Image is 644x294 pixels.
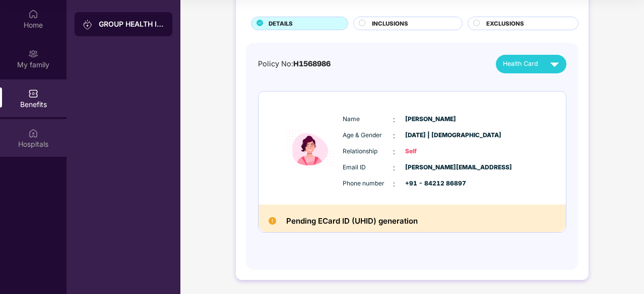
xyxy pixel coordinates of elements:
span: : [393,114,395,125]
span: [PERSON_NAME] [405,115,456,124]
img: svg+xml;base64,PHN2ZyB3aWR0aD0iMjAiIGhlaWdodD0iMjAiIHZpZXdCb3g9IjAgMCAyMCAyMCIgZmlsbD0ibm9uZSIgeG... [83,20,93,30]
img: svg+xml;base64,PHN2ZyBpZD0iSG9zcGl0YWxzIiB4bWxucz0iaHR0cDovL3d3dy53My5vcmcvMjAwMC9zdmciIHdpZHRoPS... [28,128,38,138]
span: Relationship [343,147,393,156]
span: : [393,146,395,157]
div: GROUP HEALTH INSURANCE [99,19,164,29]
span: : [393,130,395,141]
h2: Pending ECard ID (UHID) generation [286,215,418,228]
span: DETAILS [269,19,293,28]
img: icon [280,107,340,189]
span: Self [405,147,456,156]
img: svg+xml;base64,PHN2ZyB4bWxucz0iaHR0cDovL3d3dy53My5vcmcvMjAwMC9zdmciIHZpZXdCb3g9IjAgMCAyNCAyNCIgd2... [546,55,563,73]
span: +91 - 84212 86897 [405,179,456,188]
span: EXCLUSIONS [486,19,524,28]
span: [DATE] | [DEMOGRAPHIC_DATA] [405,131,456,140]
span: H1568986 [293,59,331,68]
span: Age & Gender [343,131,393,140]
img: svg+xml;base64,PHN2ZyB3aWR0aD0iMjAiIGhlaWdodD0iMjAiIHZpZXdCb3g9IjAgMCAyMCAyMCIgZmlsbD0ibm9uZSIgeG... [28,49,38,59]
span: Phone number [343,179,393,188]
img: Pending [269,217,276,225]
span: Email ID [343,163,393,172]
button: Health Card [496,55,566,73]
span: : [393,178,395,189]
span: [PERSON_NAME][EMAIL_ADDRESS] [405,163,456,172]
div: Policy No: [258,58,331,70]
span: Name [343,115,393,124]
span: : [393,162,395,173]
span: Health Card [503,59,538,69]
img: svg+xml;base64,PHN2ZyBpZD0iQmVuZWZpdHMiIHhtbG5zPSJodHRwOi8vd3d3LnczLm9yZy8yMDAwL3N2ZyIgd2lkdGg9Ij... [28,88,38,99]
img: svg+xml;base64,PHN2ZyBpZD0iSG9tZSIgeG1sbnM9Imh0dHA6Ly93d3cudzMub3JnLzIwMDAvc3ZnIiB3aWR0aD0iMjAiIG... [28,9,38,19]
span: INCLUSIONS [372,19,408,28]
